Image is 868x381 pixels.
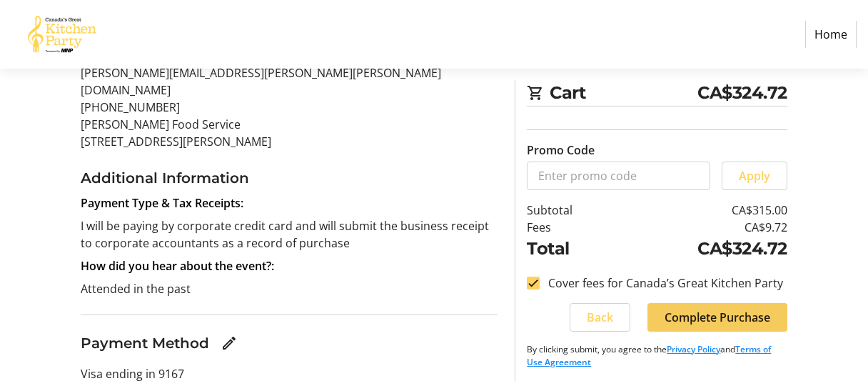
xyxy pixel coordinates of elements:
[81,133,498,150] p: [STREET_ADDRESS][PERSON_NAME]
[527,343,771,368] a: Terms of Use Agreement
[540,274,783,292] label: Cover fees for Canada’s Great Kitchen Party
[527,202,615,219] td: Subtotal
[647,303,787,332] button: Complete Purchase
[527,219,615,236] td: Fees
[527,142,595,159] label: Promo Code
[81,64,498,99] p: [PERSON_NAME][EMAIL_ADDRESS][PERSON_NAME][PERSON_NAME][DOMAIN_NAME]
[81,258,274,274] strong: How did you hear about the event?:
[81,167,498,189] h3: Additional Information
[615,219,787,236] td: CA$9.72
[665,309,770,326] span: Complete Purchase
[722,162,787,190] button: Apply
[215,329,243,357] button: Edit Payment Method
[805,21,857,48] a: Home
[81,217,498,252] p: I will be paying by corporate credit card and will submit the business receipt to corporate accou...
[527,236,615,262] td: Total
[527,162,710,190] input: Enter promo code
[81,195,243,211] strong: Payment Type & Tax Receipts:
[667,343,720,355] a: Privacy Policy
[615,236,787,262] td: CA$324.72
[697,80,787,106] span: CA$324.72
[81,99,498,116] p: [PHONE_NUMBER]
[739,167,770,184] span: Apply
[615,202,787,219] td: CA$315.00
[81,116,498,133] p: [PERSON_NAME] Food Service
[11,6,113,63] img: Canada’s Great Kitchen Party's Logo
[587,309,613,326] span: Back
[570,303,630,332] button: Back
[550,80,697,106] span: Cart
[527,343,787,369] p: By clicking submit, you agree to the and
[81,280,498,297] p: Attended in the past
[81,332,209,354] h3: Payment Method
